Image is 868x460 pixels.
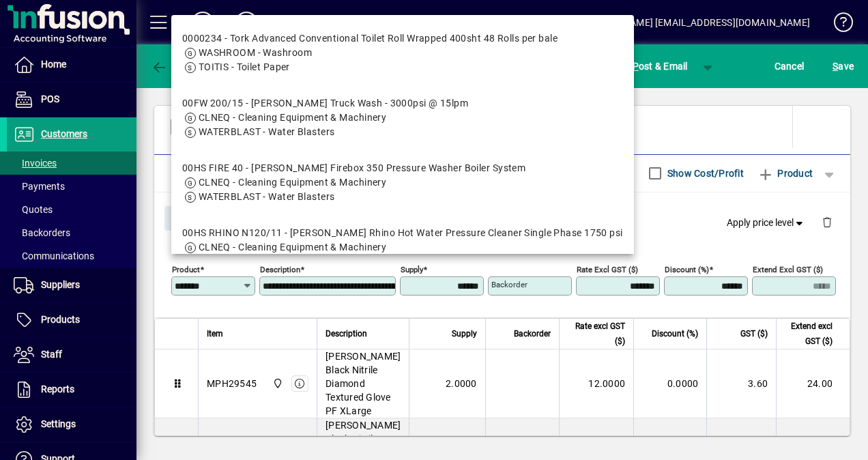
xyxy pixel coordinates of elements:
[41,128,87,139] span: Customers
[171,20,634,85] mat-option: 0000234 - Tork Advanced Conventional Toilet Roll Wrapped 400sht 48 Rolls per bale
[757,162,813,184] span: Product
[7,268,136,302] a: Suppliers
[771,54,808,78] button: Cancel
[199,191,335,202] span: WATERBLAST - Water Blasters
[568,377,625,390] div: 12.0000
[41,279,80,290] span: Suppliers
[41,314,80,325] span: Products
[41,384,74,394] span: Reports
[151,61,197,72] span: Back
[182,31,558,46] div: 0000234 - Tork Advanced Conventional Toilet Roll Wrapped 400sht 48 Rolls per bale
[706,349,776,418] td: 3.60
[14,158,57,169] span: Invoices
[751,161,820,186] button: Product
[833,55,854,77] span: ave
[491,280,527,289] mat-label: Backorder
[269,376,285,391] span: Central
[776,349,850,418] td: 24.00
[577,264,638,274] mat-label: Rate excl GST ($)
[199,177,387,188] span: CLNEQ - Cleaning Equipment & Machinery
[829,54,857,78] button: Save
[824,3,851,47] a: Knowledge Base
[727,216,806,230] span: Apply price level
[41,59,66,70] span: Home
[14,227,70,238] span: Backorders
[401,264,423,274] mat-label: Supply
[602,54,695,78] button: Post & Email
[740,326,768,341] span: GST ($)
[785,319,833,349] span: Extend excl GST ($)
[7,338,136,372] a: Staff
[7,48,136,82] a: Home
[41,349,62,360] span: Staff
[633,61,639,72] span: P
[170,207,205,229] span: Close
[753,264,823,274] mat-label: Extend excl GST ($)
[446,377,477,390] span: 2.0000
[161,211,214,223] app-page-header-button: Close
[7,152,136,175] a: Invoices
[811,216,843,228] app-page-header-button: Delete
[199,112,387,123] span: CLNEQ - Cleaning Equipment & Machinery
[7,244,136,268] a: Communications
[665,167,744,180] label: Show Cost/Profit
[7,198,136,221] a: Quotes
[7,221,136,244] a: Backorders
[171,150,634,215] mat-option: 00HS FIRE 40 - Kerrick Firebox 350 Pressure Washer Boiler System
[182,96,469,111] div: 00FW 200/15 - [PERSON_NAME] Truck Wash - 3000psi @ 15lpm
[225,10,268,35] button: Profile
[199,47,312,58] span: WASHROOM - Washroom
[207,377,257,390] div: MPH29545
[182,226,623,240] div: 00HS RHINO N120/11 - [PERSON_NAME] Rhino Hot Water Pressure Cleaner Single Phase 1750 psi
[14,250,94,261] span: Communications
[325,349,401,418] span: [PERSON_NAME] Black Nitrile Diamond Textured Glove PF XLarge
[665,264,709,274] mat-label: Discount (%)
[260,264,300,274] mat-label: Description
[325,326,367,341] span: Description
[811,206,843,239] button: Delete
[171,85,634,150] mat-option: 00FW 200/15 - Kerrick Truck Wash - 3000psi @ 15lpm
[775,55,805,77] span: Cancel
[833,61,838,72] span: S
[181,10,225,35] button: Add
[721,210,811,235] button: Apply price level
[7,303,136,337] a: Products
[268,12,472,33] div: Hawkes Bay Packaging and Cleaning Solutions
[41,94,59,104] span: POS
[568,319,625,349] span: Rate excl GST ($)
[136,54,212,78] app-page-header-button: Back
[199,242,387,253] span: CLNEQ - Cleaning Equipment & Machinery
[147,54,200,78] button: Back
[7,83,136,117] a: POS
[7,407,136,442] a: Settings
[7,175,136,198] a: Payments
[199,61,290,72] span: TOITIS - Toilet Paper
[652,326,698,341] span: Discount (%)
[7,373,136,407] a: Reports
[514,326,551,341] span: Backorder
[207,326,223,341] span: Item
[14,204,53,215] span: Quotes
[609,61,688,72] span: ost & Email
[14,181,65,192] span: Payments
[172,264,200,274] mat-label: Product
[154,192,850,242] div: Product
[633,349,706,418] td: 0.0000
[164,206,211,231] button: Close
[41,418,76,429] span: Settings
[452,326,477,341] span: Supply
[199,126,335,137] span: WATERBLAST - Water Blasters
[579,12,810,33] div: [PERSON_NAME] [EMAIL_ADDRESS][DOMAIN_NAME]
[182,161,526,175] div: 00HS FIRE 40 - [PERSON_NAME] Firebox 350 Pressure Washer Boiler System
[171,215,634,280] mat-option: 00HS RHINO N120/11 - Kerrick Rhino Hot Water Pressure Cleaner Single Phase 1750 psi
